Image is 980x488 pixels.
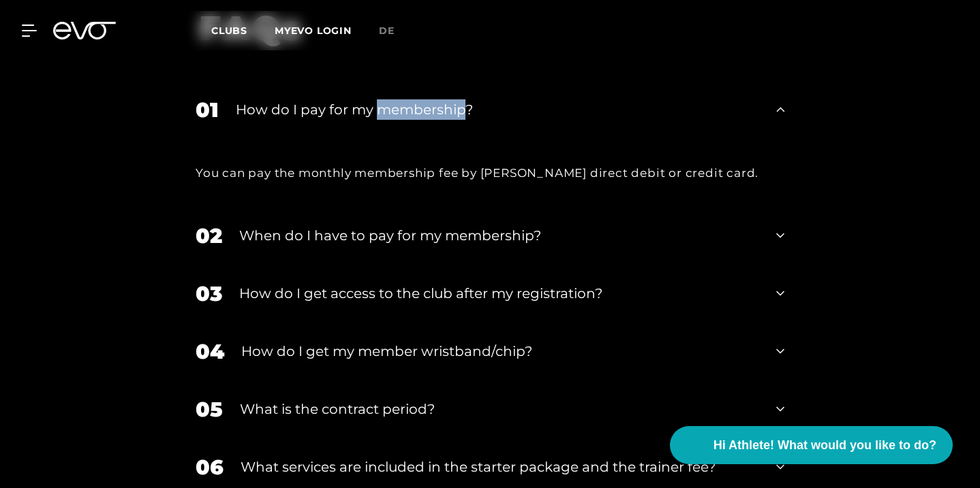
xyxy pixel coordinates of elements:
div: What is the contract period? [240,399,759,419]
span: Hi Athlete! What would you like to do? [714,436,936,455]
div: How do I get access to the club after my registration? [239,283,759,304]
div: You can pay the monthly membership fee by [PERSON_NAME] direct debit or credit card. [196,162,784,184]
div: 02 [196,221,222,251]
div: 01 [196,95,219,125]
div: 06 [196,452,224,483]
div: 03 [196,278,222,309]
div: How do I get my member wristband/chip? [241,341,759,361]
div: 04 [196,336,224,367]
a: MYEVO LOGIN [275,25,352,37]
span: de [379,25,395,37]
a: de [379,23,411,39]
button: Hi Athlete! What would you like to do? [670,426,953,464]
div: When do I have to pay for my membership? [239,225,759,246]
a: Clubs [211,24,275,37]
span: Clubs [211,25,247,37]
div: 05 [196,394,223,425]
div: What services are included in the starter package and the trainer fee? [241,457,759,477]
div: How do I pay for my membership? [236,99,759,120]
